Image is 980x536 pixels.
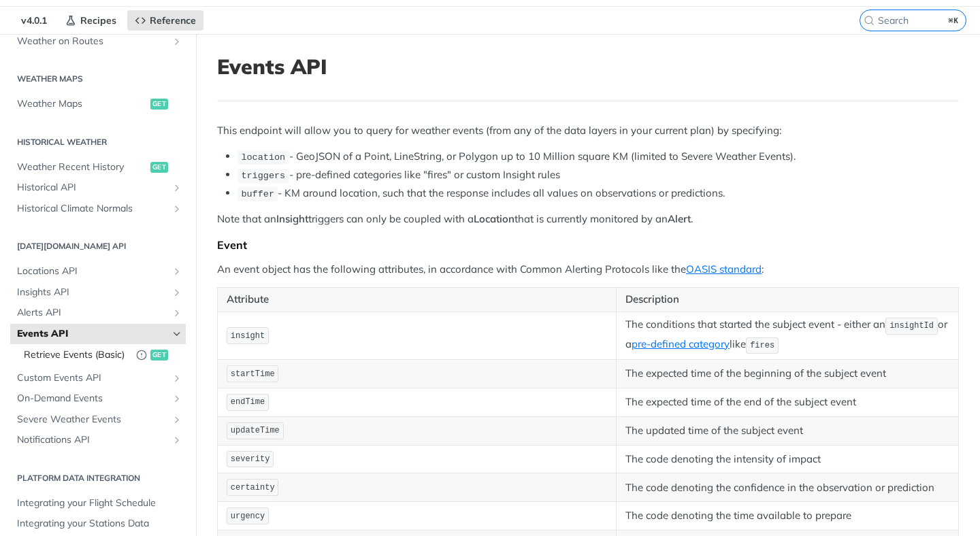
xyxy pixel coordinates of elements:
p: The updated time of the subject event [625,423,949,439]
button: Show subpages for Custom Events API [171,373,182,384]
p: This endpoint will allow you to query for weather events (from any of the data layers in your cur... [217,123,959,139]
a: Weather on RoutesShow subpages for Weather on Routes [10,31,186,52]
span: urgency [231,512,265,521]
span: get [150,350,168,361]
span: Severe Weather Events [17,413,168,426]
button: Show subpages for On-Demand Events [171,393,182,404]
p: Description [625,292,949,307]
a: Severe Weather EventsShow subpages for Severe Weather Events [10,409,186,430]
span: Weather Maps [17,97,147,111]
span: Locations API [17,265,168,278]
span: v4.0.1 [14,10,54,31]
button: Show subpages for Insights API [171,287,182,298]
a: Notifications APIShow subpages for Notifications API [10,430,186,450]
span: Notifications API [17,433,168,447]
a: Events APIHide subpages for Events API [10,324,186,344]
span: location [241,152,285,163]
a: Historical Climate NormalsShow subpages for Historical Climate Normals [10,199,186,219]
button: Hide subpages for Events API [171,329,182,339]
li: - GeoJSON of a Point, LineString, or Polygon up to 10 Million square KM (limited to Severe Weathe... [238,149,959,165]
a: Weather Recent Historyget [10,157,186,178]
p: The conditions that started the subject event - either an or a like [625,316,949,356]
span: Recipes [80,14,116,27]
span: startTime [231,369,275,379]
p: Note that an triggers can only be coupled with a that is currently monitored by an . [217,212,959,227]
span: Historical Climate Normals [17,202,168,216]
button: Show subpages for Weather on Routes [171,36,182,47]
span: fires [750,341,774,350]
p: The expected time of the beginning of the subject event [625,366,949,382]
li: - pre-defined categories like "fires" or custom Insight rules [238,167,959,183]
button: Show subpages for Severe Weather Events [171,414,182,425]
a: Recipes [58,10,124,31]
a: Insights APIShow subpages for Insights API [10,282,186,303]
span: get [150,99,168,110]
span: Custom Events API [17,371,168,385]
a: OASIS standard [686,263,762,275]
p: An event object has the following attributes, in accordance with Common Alerting Protocols like t... [217,262,959,278]
span: certainty [231,483,275,492]
button: Show subpages for Alerts API [171,307,182,318]
h2: Weather Maps [10,73,186,85]
button: Show subpages for Historical API [171,182,182,193]
kbd: ⌘K [945,14,962,27]
button: Show subpages for Notifications API [171,435,182,446]
span: insightId [889,321,934,331]
strong: Location [474,212,514,225]
a: Alerts APIShow subpages for Alerts API [10,303,186,323]
a: On-Demand EventsShow subpages for On-Demand Events [10,388,186,409]
strong: Insight [276,212,308,225]
p: The expected time of the end of the subject event [625,395,949,410]
span: Integrating your Flight Schedule [17,497,182,510]
h1: Events API [217,54,959,79]
strong: Alert [668,212,691,225]
span: Retrieve Events (Basic) [24,348,129,362]
a: pre-defined category [632,337,730,350]
span: Weather Recent History [17,161,147,174]
p: The code denoting the intensity of impact [625,452,949,467]
span: insight [231,331,265,341]
a: Integrating your Flight Schedule [10,493,186,514]
div: Event [217,238,959,252]
span: buffer [241,189,274,199]
span: Reference [150,14,196,27]
button: Deprecated Endpoint [136,348,147,363]
span: get [150,162,168,173]
span: Alerts API [17,306,168,320]
span: severity [231,454,270,464]
span: Events API [17,327,168,341]
h2: [DATE][DOMAIN_NAME] API [10,240,186,252]
a: Retrieve Events (Basic)Deprecated Endpointget [17,345,186,366]
span: Integrating your Stations Data [17,517,182,531]
a: Locations APIShow subpages for Locations API [10,261,186,282]
h2: Platform DATA integration [10,472,186,484]
button: Show subpages for Historical Climate Normals [171,203,182,214]
a: Reference [127,10,203,31]
a: Integrating your Stations Data [10,514,186,534]
span: Weather on Routes [17,35,168,48]
li: - KM around location, such that the response includes all values on observations or predictions. [238,186,959,201]
h2: Historical Weather [10,136,186,148]
p: The code denoting the confidence in the observation or prediction [625,480,949,496]
p: The code denoting the time available to prepare [625,508,949,524]
a: Weather Mapsget [10,94,186,114]
span: triggers [241,171,285,181]
span: updateTime [231,426,280,435]
button: Show subpages for Locations API [171,266,182,277]
a: Custom Events APIShow subpages for Custom Events API [10,368,186,388]
span: endTime [231,397,265,407]
span: Insights API [17,286,168,299]
span: Historical API [17,181,168,195]
span: On-Demand Events [17,392,168,405]
p: Attribute [227,292,607,307]
a: Historical APIShow subpages for Historical API [10,178,186,198]
svg: Search [864,15,875,26]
